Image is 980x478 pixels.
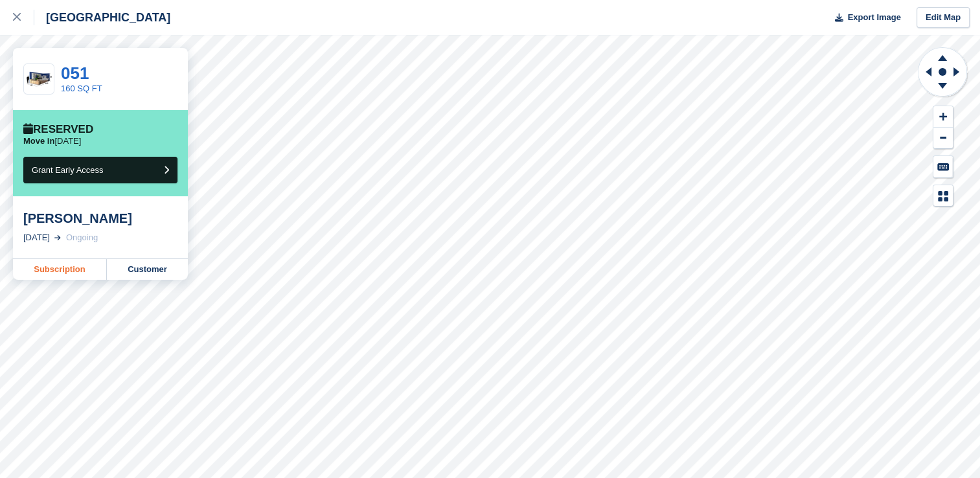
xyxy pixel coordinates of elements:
span: Move in [23,136,54,146]
div: [DATE] [23,231,50,244]
div: [GEOGRAPHIC_DATA] [34,10,170,25]
div: [PERSON_NAME] [23,211,177,226]
img: arrow-right-light-icn-cde0832a797a2874e46488d9cf13f60e5c3a73dbe684e267c42b8395dfbc2abf.svg [54,235,61,240]
a: Customer [107,259,188,280]
a: 051 [61,63,89,83]
span: Grant Early Access [32,165,104,175]
button: Grant Early Access [23,157,177,183]
div: Ongoing [66,231,98,244]
button: Map Legend [933,185,953,207]
button: Export Image [827,7,901,28]
a: Subscription [13,259,107,280]
div: Reserved [23,123,93,136]
button: Zoom In [933,106,953,128]
img: 20-ft-container.jpg [24,68,54,91]
p: [DATE] [23,136,81,146]
a: 160 SQ FT [61,84,102,93]
button: Zoom Out [933,128,953,149]
button: Keyboard Shortcuts [933,156,953,177]
a: Edit Map [917,7,970,28]
span: Export Image [847,11,900,24]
